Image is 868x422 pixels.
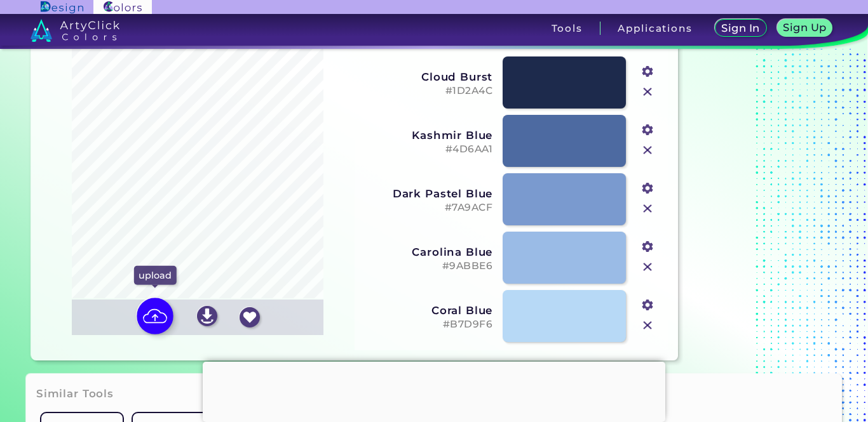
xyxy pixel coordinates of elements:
[639,84,656,100] img: icon_close.svg
[363,85,492,97] h5: #1D2A4C
[363,187,492,200] h3: Dark Pastel Blue
[639,317,656,334] img: icon_close.svg
[639,142,656,159] img: icon_close.svg
[715,19,767,37] a: Sign In
[721,23,759,33] h5: Sign In
[363,319,492,331] h5: #B7D9F6
[203,362,665,419] iframe: Advertisement
[618,23,692,33] h3: Applications
[36,386,114,402] h3: Similar Tools
[137,298,173,335] img: icon picture
[363,129,492,142] h3: Kashmir Blue
[363,202,492,214] h5: #7A9ACF
[363,70,492,83] h3: Cloud Burst
[783,22,826,32] h5: Sign Up
[683,8,842,366] iframe: Advertisement
[363,143,492,155] h5: #4D6AA1
[552,23,583,33] h3: Tools
[363,304,492,317] h3: Coral Blue
[41,1,83,13] img: ArtyClick Design logo
[363,246,492,258] h3: Carolina Blue
[197,306,217,326] img: icon_download_white.svg
[31,19,120,42] img: logo_artyclick_colors_white.svg
[777,19,833,37] a: Sign Up
[134,266,176,285] p: upload
[240,307,260,327] img: icon_favourite_white.svg
[363,260,492,272] h5: #9ABBE6
[639,201,656,217] img: icon_close.svg
[639,259,656,275] img: icon_close.svg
